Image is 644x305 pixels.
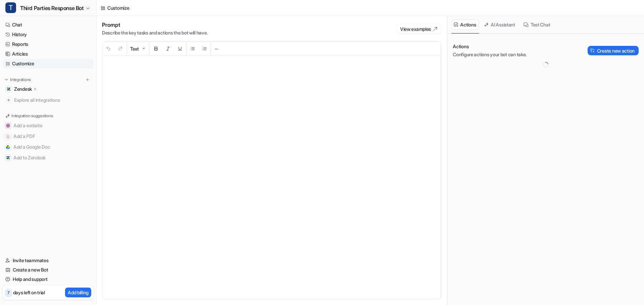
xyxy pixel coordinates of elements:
[165,46,171,51] img: Italic
[153,46,159,51] img: Bold
[482,19,518,30] button: AI Assistant
[3,275,94,284] a: Help and support
[186,42,199,56] button: Unordered List
[397,24,441,33] button: View examples
[102,42,114,56] button: Undo
[3,131,94,142] button: Add a PDFAdd a PDF
[3,30,94,39] a: History
[102,21,208,28] h1: Prompt
[5,97,12,103] img: explore all integrations
[114,42,126,56] button: Redo
[174,42,186,56] button: Underline
[521,19,553,30] button: Test Chat
[3,120,94,131] button: Add a websiteAdd a website
[127,42,150,56] button: Text
[590,48,595,53] img: Create action
[7,87,11,91] img: Zendesk
[6,134,10,138] img: Add a PDF
[199,42,211,56] button: Ordered List
[190,46,195,51] img: Unordered List
[3,142,94,152] button: Add a Google DocAdd a Google Doc
[3,256,94,265] a: Invite teammates
[11,113,53,119] p: Integration suggestions
[6,124,10,128] img: Add a website
[3,152,94,163] button: Add to ZendeskAdd to Zendesk
[3,49,94,59] a: Articles
[3,20,94,29] a: Chat
[6,156,10,160] img: Add to Zendesk
[3,95,94,105] a: Explore all integrations
[453,43,527,50] p: Actions
[3,59,94,68] a: Customize
[588,46,639,55] button: Create new action
[10,77,31,82] p: Integrations
[3,40,94,49] a: Reports
[102,29,208,36] p: Describe the key tasks and actions the bot will have.
[13,289,45,296] p: days left on trial
[162,42,174,56] button: Italic
[107,4,129,11] div: Customize
[451,19,479,30] button: Actions
[202,46,207,51] img: Ordered List
[141,46,146,51] img: Dropdown Down Arrow
[68,289,89,296] p: Add billing
[7,290,9,296] p: 7
[5,2,16,13] span: T
[150,42,162,56] button: Bold
[65,288,91,297] button: Add billing
[177,46,183,51] img: Underline
[14,95,91,105] span: Explore all integrations
[4,77,9,82] img: expand menu
[14,86,32,92] p: Zendesk
[3,265,94,275] a: Create a new Bot
[6,145,10,149] img: Add a Google Doc
[118,46,123,51] img: Redo
[211,42,222,56] button: ─
[85,77,90,82] img: menu_add.svg
[20,3,84,13] span: Third Parties Response Bot
[3,76,33,83] button: Integrations
[106,46,111,51] img: Undo
[453,51,527,58] p: Configure actions your bot can take.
